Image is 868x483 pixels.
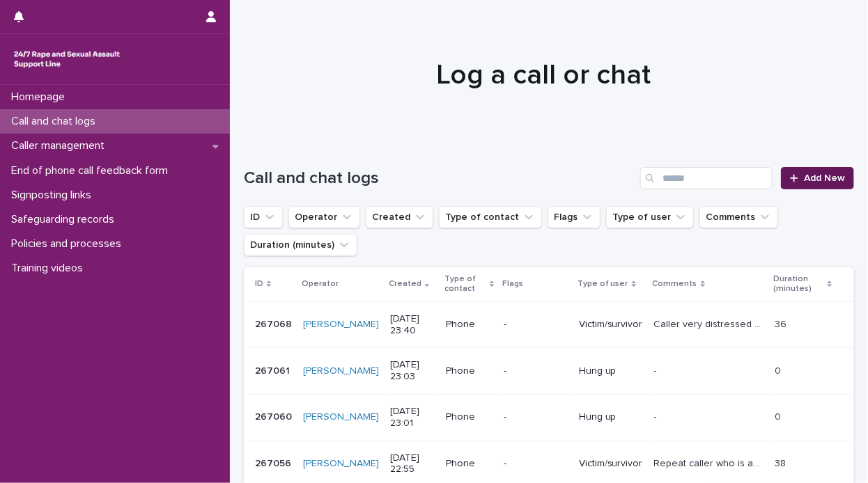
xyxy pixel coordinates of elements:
p: [DATE] 23:01 [390,406,435,429]
tr: 267060267060 [PERSON_NAME] [DATE] 23:01Phone-Hung up-- 00 [244,394,854,441]
p: Signposting links [6,189,102,202]
p: Type of contact [444,271,486,297]
h1: Log a call or chat [244,58,844,92]
p: Safeguarding records [6,213,125,226]
p: 0 [775,409,784,423]
p: Type of user [578,276,628,292]
p: Training videos [6,262,94,275]
p: Operator [302,276,339,292]
tr: 267068267068 [PERSON_NAME] [DATE] 23:40Phone-Victim/survivorCaller very distressed for duration o... [244,301,854,348]
button: ID [244,206,283,228]
p: Phone [446,458,493,470]
a: [PERSON_NAME] [303,411,379,423]
p: Hung up [579,411,643,423]
p: 36 [775,316,789,331]
a: Add New [781,167,854,189]
p: Duration (minutes) [773,271,823,297]
a: [PERSON_NAME] [303,319,379,331]
button: Created [366,206,433,228]
p: - [504,365,568,377]
p: Victim/survivor [579,319,643,331]
p: Homepage [6,90,76,104]
p: - [654,363,660,377]
p: - [504,319,568,331]
p: - [504,458,568,470]
p: Phone [446,319,493,331]
p: ID [255,276,263,292]
p: 267061 [255,363,293,377]
p: [DATE] 22:55 [390,452,435,476]
a: [PERSON_NAME] [303,365,379,377]
h1: Call and chat logs [244,168,635,189]
button: Duration (minutes) [244,234,357,256]
p: [DATE] 23:03 [390,359,435,383]
span: Add New [804,173,845,183]
p: Repeat caller who is anon, talked about several issues in her life that have a significant impact... [654,455,766,470]
p: Comments [653,276,697,292]
button: Operator [288,206,360,228]
p: 267060 [255,409,295,423]
input: Search [640,167,773,189]
p: - [654,409,660,423]
p: Caller very distressed for duration of call, in & out of FB, supported caller and placed responsi... [654,316,766,331]
p: Call and chat logs [6,115,107,128]
tr: 267061267061 [PERSON_NAME] [DATE] 23:03Phone-Hung up-- 00 [244,348,854,395]
button: Comments [699,206,778,228]
p: Phone [446,365,493,377]
p: Hung up [579,365,643,377]
p: [DATE] 23:40 [390,313,435,337]
p: 267068 [255,316,295,331]
a: [PERSON_NAME] [303,458,379,470]
button: Type of contact [439,206,542,228]
p: Victim/survivor [579,458,643,470]
p: 38 [775,455,789,470]
p: 0 [775,363,784,377]
button: Type of user [606,206,694,228]
button: Flags [548,206,600,228]
p: End of phone call feedback form [6,164,179,177]
img: rhQMoQhaT3yELyF149Cw [11,45,123,73]
p: - [504,411,568,423]
p: Policies and processes [6,237,132,251]
p: Created [389,276,421,292]
p: Flags [502,276,523,292]
p: Caller management [6,139,116,152]
p: 267056 [255,455,294,470]
p: Phone [446,411,493,423]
